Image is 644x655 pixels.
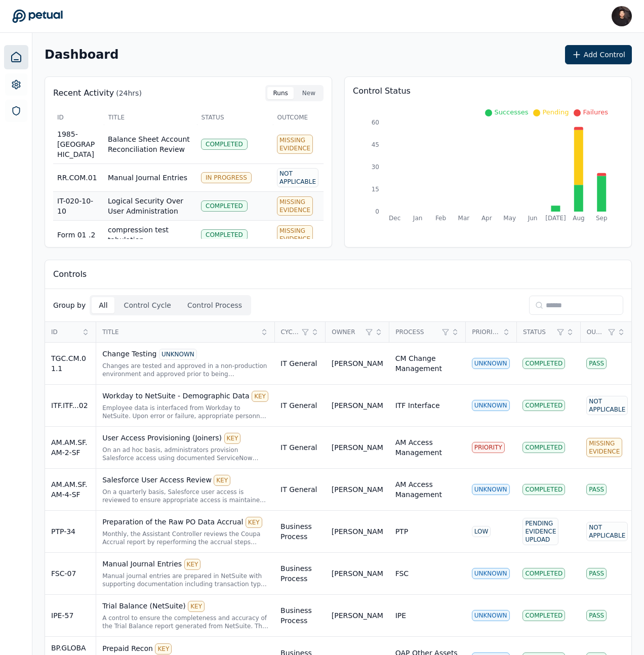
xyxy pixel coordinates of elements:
div: CM Change Management [395,353,460,374]
div: Missing Evidence [586,438,622,457]
tspan: Mar [458,215,470,222]
tspan: 45 [372,141,379,148]
div: Changes are tested and approved in a non-production environment and approved prior to being imple... [102,362,268,378]
div: Employee data is interfaced from Workday to NetSuite. Upon error or failure, appropriate personne... [102,404,268,420]
span: Outcome [277,113,320,121]
div: UNKNOWN [472,400,510,411]
div: Salesforce User Access Review [102,475,268,486]
span: Title [108,113,193,121]
tspan: Jun [528,215,538,222]
td: Logical Security Over User Administration [104,192,197,221]
div: AM.AM.SF.AM-2-SF [51,437,90,458]
a: Settings [5,73,27,96]
div: Prepaid Recon [102,643,268,654]
div: [PERSON_NAME] [332,526,383,537]
div: Completed [522,358,565,369]
div: [PERSON_NAME] [332,484,383,495]
div: Completed [201,229,248,240]
span: Status [523,328,554,336]
td: Balance Sheet Account Reconciliation Review [104,125,197,164]
span: 1985-[GEOGRAPHIC_DATA] [57,130,95,158]
div: UNKNOWN [472,568,510,579]
div: Trial Balance (NetSuite) [102,601,268,612]
div: Missing Evidence [277,196,313,216]
div: Manual journal entries are prepared in NetSuite with supporting documentation including transacti... [102,572,268,588]
div: User Access Provisioning (Joiners) [102,433,268,444]
td: Business Process [274,511,326,553]
td: compression test tabulation [104,221,197,250]
tspan: [DATE] [545,215,566,222]
div: AM.AM.SF.AM-4-SF [51,479,90,500]
tspan: May [503,215,516,222]
span: ID [57,113,100,121]
td: Business Process [274,595,326,637]
div: Completed [522,442,565,453]
div: LOW [472,526,491,537]
div: [PERSON_NAME] [332,610,383,621]
button: Add Control [565,45,632,64]
div: Not Applicable [277,168,318,187]
div: Completed [201,139,248,150]
div: KEY [155,643,172,654]
div: AM Access Management [395,437,460,458]
div: Not Applicable [586,396,628,415]
div: Not Applicable [586,522,628,541]
div: [PERSON_NAME] [332,400,383,411]
div: AM Access Management [395,479,460,500]
div: Pass [586,358,607,369]
button: Control Cycle [117,297,178,313]
tspan: Feb [435,215,446,222]
div: UNKNOWN [472,358,510,369]
button: Runs [267,87,294,99]
div: Completed [522,400,565,411]
div: PTP [395,526,408,537]
div: UNKNOWN [159,349,197,360]
tspan: 60 [372,119,379,126]
span: Owner [332,328,363,336]
span: Title [102,328,257,336]
div: KEY [246,517,262,528]
div: KEY [224,433,241,444]
div: [PERSON_NAME] [332,442,383,453]
div: FSC [395,568,409,579]
p: Recent Activity [53,87,114,99]
div: Completed [522,610,565,621]
div: FSC-07 [51,568,90,579]
tspan: Dec [389,215,400,222]
tspan: Jan [413,215,423,222]
div: Pass [586,484,607,495]
span: Outcome [587,328,605,336]
div: On an ad hoc basis, administrators provision Salesforce access using documented ServiceNow approv... [102,446,268,462]
td: IT General [274,469,326,511]
div: KEY [214,475,230,486]
h2: Dashboard [45,48,118,62]
div: Completed [201,200,248,212]
span: Cycle [281,328,299,336]
div: Pending Evidence Upload [522,518,558,545]
span: Priority [472,328,499,336]
div: In Progress [201,172,252,183]
span: Form 01 .2 [57,231,95,239]
td: Manual Journal Entries [104,164,197,192]
div: Completed [522,484,565,495]
div: Pass [586,610,607,621]
div: KEY [252,391,268,402]
div: [PERSON_NAME] [332,568,383,579]
div: IPE-57 [51,610,90,621]
span: Status [202,113,269,121]
button: Control Process [180,297,249,313]
td: Business Process [274,553,326,595]
div: UNKNOWN [472,484,510,495]
span: Process [395,328,439,336]
a: Dashboard [4,45,28,69]
div: Monthly, the Assistant Controller reviews the Coupa Accrual report by reperforming the accrual st... [102,530,268,546]
div: UNKNOWN [472,610,510,621]
img: James Lee [612,6,632,26]
div: A control to ensure the completeness and accuracy of the Trial Balance report generated from NetS... [102,614,268,630]
button: All [92,297,114,313]
div: Change Testing [102,349,268,360]
a: Go to Dashboard [12,9,63,23]
div: Manual Journal Entries [102,559,268,570]
div: Pass [586,568,607,579]
div: PTP-34 [51,526,90,537]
